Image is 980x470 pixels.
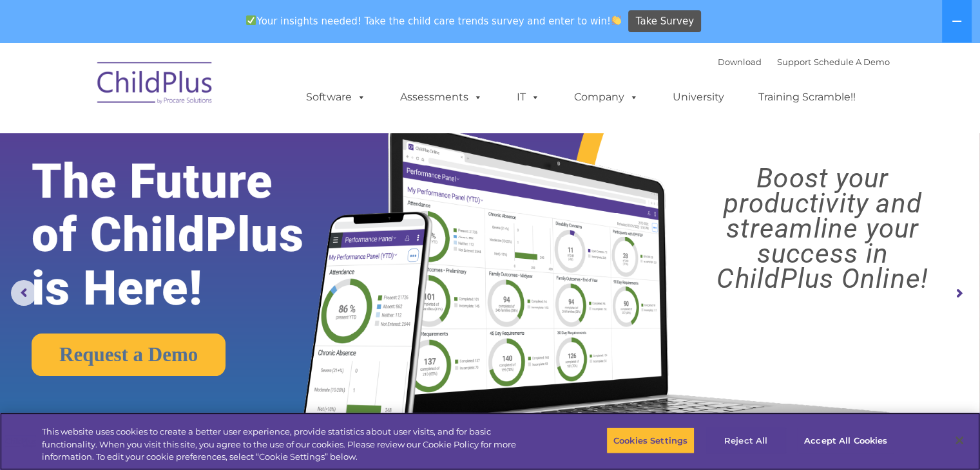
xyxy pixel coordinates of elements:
[814,57,890,67] a: Schedule A Demo
[677,165,968,291] rs-layer: Boost your productivity and streamline your success in ChildPlus Online!
[32,334,226,376] a: Request a Demo
[42,426,539,464] div: This website uses cookies to create a better user experience, provide statistics about user visit...
[718,57,762,67] a: Download
[636,10,694,33] span: Take Survey
[504,84,553,110] a: IT
[745,84,869,110] a: Training Scramble!!
[32,155,345,315] rs-layer: The Future of ChildPlus is Here!
[561,84,651,110] a: Company
[945,426,974,455] button: Close
[241,8,627,33] span: Your insights needed! Take the child care trends survey and enter to win!
[179,85,218,95] span: Last name
[179,138,234,147] span: Phone number
[628,10,701,33] a: Take Survey
[660,84,737,110] a: University
[797,427,894,454] button: Accept All Cookies
[246,15,256,25] img: ✅
[293,84,379,110] a: Software
[777,57,811,67] a: Support
[611,15,621,25] img: 👏
[718,57,890,67] font: |
[606,427,695,454] button: Cookies Settings
[706,427,786,454] button: Reject All
[387,84,495,110] a: Assessments
[91,53,220,117] img: ChildPlus by Procare Solutions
